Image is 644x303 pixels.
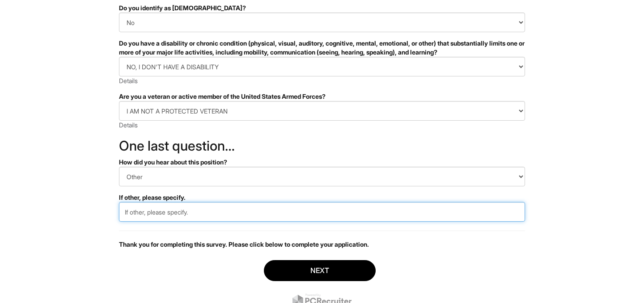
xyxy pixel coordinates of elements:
[119,202,525,222] input: If other, please specify.
[119,57,525,76] select: Do you have a disability or chronic condition (physical, visual, auditory, cognitive, mental, emo...
[119,121,138,129] a: Details
[119,101,525,121] select: Are you a veteran or active member of the United States Armed Forces?
[264,260,376,281] button: Next
[119,167,525,186] select: How did you hear about this position?
[119,39,525,57] div: Do you have a disability or chronic condition (physical, visual, auditory, cognitive, mental, emo...
[119,92,525,101] div: Are you a veteran or active member of the United States Armed Forces?
[119,13,525,32] select: Do you identify as transgender?
[119,240,525,249] p: Thank you for completing this survey. Please click below to complete your application.
[119,139,525,153] h2: One last question…
[119,193,525,202] div: If other, please specify.
[119,158,525,167] div: How did you hear about this position?
[119,77,138,84] a: Details
[119,4,525,13] div: Do you identify as [DEMOGRAPHIC_DATA]?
